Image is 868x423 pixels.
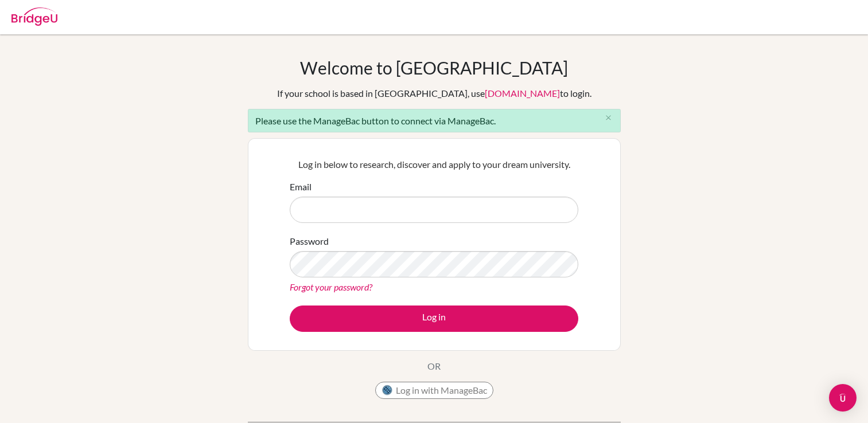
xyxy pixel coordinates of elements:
div: Please use the ManageBac button to connect via ManageBac. [248,109,621,132]
h1: Welcome to [GEOGRAPHIC_DATA] [300,57,568,78]
a: [DOMAIN_NAME] [485,88,560,99]
button: Log in with ManageBac [375,382,493,399]
i: close [604,113,613,122]
div: If your school is based in [GEOGRAPHIC_DATA], use to login. [277,87,591,100]
a: Forgot your password? [290,281,372,292]
p: Log in below to research, discover and apply to your dream university. [290,158,578,171]
button: Close [597,109,620,127]
div: Open Intercom Messenger [829,384,857,412]
label: Password [290,234,329,248]
p: OR [427,359,441,373]
button: Log in [290,305,578,332]
img: Bridge-U [11,7,57,26]
label: Email [290,180,312,194]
